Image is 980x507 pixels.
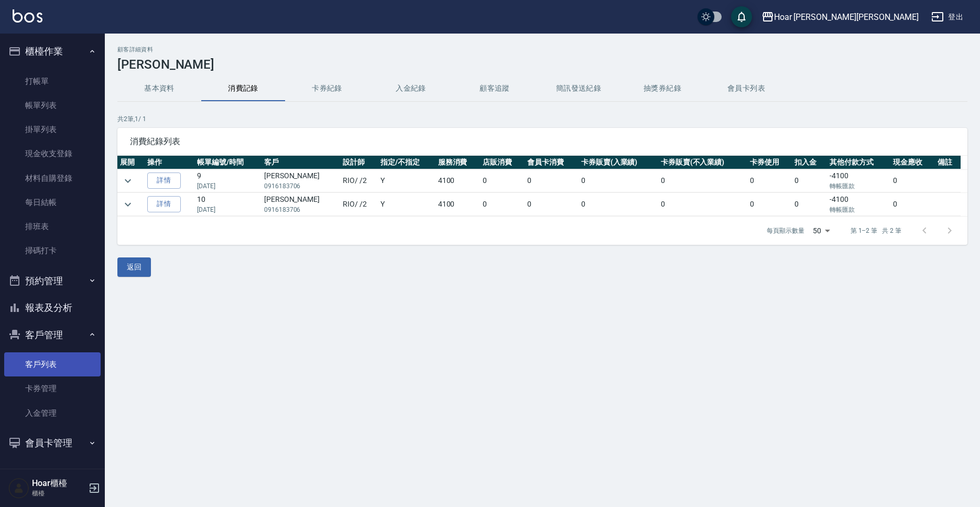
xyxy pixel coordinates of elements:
button: 顧客追蹤 [453,76,537,101]
td: 0 [747,193,792,216]
th: 備註 [935,156,961,169]
td: RIO / /2 [340,169,378,192]
p: 共 2 筆, 1 / 1 [117,114,967,124]
th: 卡券販賣(入業績) [579,156,658,169]
td: 0 [890,193,935,216]
button: 返回 [117,257,151,277]
td: -4100 [827,193,890,216]
p: 第 1–2 筆 共 2 筆 [851,226,901,235]
a: 詳情 [147,172,181,189]
td: -4100 [827,169,890,192]
button: 會員卡列表 [704,76,788,101]
button: 報表及分析 [4,294,101,321]
div: 50 [809,217,834,245]
p: 0916183706 [264,181,337,191]
th: 帳單編號/時間 [194,156,262,169]
p: 轉帳匯款 [830,205,888,214]
td: [PERSON_NAME] [262,193,340,216]
td: 4100 [435,169,480,192]
a: 現金收支登錄 [4,142,101,166]
td: 10 [194,193,262,216]
td: 0 [480,193,525,216]
a: 排班表 [4,214,101,239]
button: 基本資料 [117,76,201,101]
p: 每頁顯示數量 [767,226,804,235]
td: 0 [658,169,747,192]
button: 卡券紀錄 [285,76,369,101]
td: 0 [525,169,579,192]
th: 服務消費 [435,156,480,169]
button: 消費記錄 [201,76,285,101]
td: 0 [792,169,827,192]
th: 展開 [117,156,145,169]
td: 0 [747,169,792,192]
div: Hoar [PERSON_NAME][PERSON_NAME] [774,10,919,24]
p: [DATE] [197,181,259,191]
a: 入金管理 [4,401,101,425]
span: 消費紀錄列表 [130,136,955,147]
p: 轉帳匯款 [830,181,888,191]
button: Hoar [PERSON_NAME][PERSON_NAME] [757,6,923,28]
button: 入金紀錄 [369,76,453,101]
th: 現金應收 [890,156,935,169]
p: [DATE] [197,205,259,214]
a: 掛單列表 [4,117,101,142]
th: 設計師 [340,156,378,169]
button: save [731,6,752,27]
th: 其他付款方式 [827,156,890,169]
a: 帳單列表 [4,93,101,117]
button: 簡訊發送紀錄 [537,76,620,101]
th: 會員卡消費 [525,156,579,169]
p: 櫃檯 [32,489,85,498]
a: 客戶列表 [4,352,101,376]
td: 0 [480,169,525,192]
button: expand row [120,197,136,212]
td: 0 [525,193,579,216]
a: 卡券管理 [4,376,101,401]
th: 卡券販賣(不入業績) [658,156,747,169]
p: 0916183706 [264,205,337,214]
th: 扣入金 [792,156,827,169]
td: 0 [890,169,935,192]
th: 卡券使用 [747,156,792,169]
button: 登出 [927,7,967,27]
h3: [PERSON_NAME] [117,57,967,72]
td: RIO / /2 [340,193,378,216]
td: 4100 [435,193,480,216]
td: 0 [579,193,658,216]
h2: 顧客詳細資料 [117,46,967,53]
img: Person [8,478,29,499]
button: 客戶管理 [4,321,101,349]
th: 指定/不指定 [378,156,435,169]
a: 掃碼打卡 [4,239,101,263]
button: 預約管理 [4,267,101,295]
button: 抽獎券紀錄 [620,76,704,101]
td: [PERSON_NAME] [262,169,340,192]
a: 打帳單 [4,69,101,93]
td: 0 [658,193,747,216]
button: 會員卡管理 [4,429,101,457]
th: 操作 [145,156,195,169]
th: 客戶 [262,156,340,169]
h5: Hoar櫃檯 [32,478,85,489]
img: Logo [13,9,42,23]
td: 9 [194,169,262,192]
td: Y [378,193,435,216]
a: 材料自購登錄 [4,166,101,190]
td: Y [378,169,435,192]
a: 每日結帳 [4,190,101,214]
td: 0 [579,169,658,192]
td: 0 [792,193,827,216]
a: 詳情 [147,196,181,212]
th: 店販消費 [480,156,525,169]
button: expand row [120,173,136,189]
button: 櫃檯作業 [4,38,101,65]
